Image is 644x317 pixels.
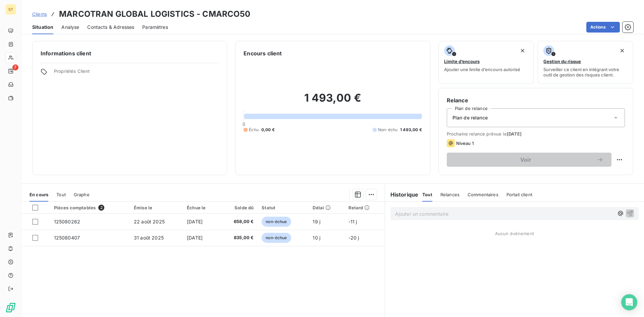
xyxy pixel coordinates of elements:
[543,67,628,77] span: Surveiller ce client en intégrant votre outil de gestion des risques client.
[244,49,282,57] h6: Encours client
[61,24,79,31] span: Analyse
[313,235,320,241] span: 10 j
[5,302,16,313] img: Logo LeanPay
[134,235,164,241] span: 31 août 2025
[440,192,460,197] span: Relances
[262,217,291,227] span: non-échue
[41,49,219,57] h6: Informations client
[134,219,165,224] span: 22 août 2025
[30,192,48,197] span: En cours
[507,131,522,137] span: [DATE]
[243,121,245,127] span: 0
[447,131,625,137] span: Prochaine relance prévue le
[56,192,66,197] span: Tout
[447,153,611,167] button: Voir
[444,59,480,64] span: Limite d’encours
[447,96,625,104] h6: Relance
[385,191,419,199] h6: Historique
[74,192,90,197] span: Graphe
[32,11,47,17] a: Clients
[506,192,532,197] span: Portail client
[348,235,359,241] span: -20 j
[262,233,291,243] span: non-échue
[543,59,581,64] span: Gestion du risque
[98,205,104,211] span: 2
[187,219,203,224] span: [DATE]
[495,231,534,236] span: Aucun évènement
[54,219,80,224] span: 125080262
[261,127,275,133] span: 0,00 €
[32,24,53,31] span: Situation
[224,218,254,225] span: 658,00 €
[313,205,340,210] div: Délai
[249,127,259,133] span: Échu
[187,205,216,210] div: Échue le
[586,22,620,33] button: Actions
[444,67,520,72] span: Ajouter une limite d’encours autorisé
[54,235,80,241] span: 125080407
[313,219,320,224] span: 19 j
[59,8,251,20] h3: MARCOTRAN GLOBAL LOGISTICS - CMARCO50
[456,141,474,146] span: Niveau 1
[621,294,637,310] div: Open Intercom Messenger
[538,41,633,84] button: Gestion du risqueSurveiller ce client en intégrant votre outil de gestion des risques client.
[32,11,47,17] span: Clients
[348,205,381,210] div: Retard
[87,24,134,31] span: Contacts & Adresses
[262,205,305,210] div: Statut
[134,205,179,210] div: Émise le
[142,24,168,31] span: Paramètres
[378,127,397,133] span: Non-échu
[224,205,254,210] div: Solde dû
[54,205,126,211] div: Pièces comptables
[244,91,422,111] h2: 1 493,00 €
[5,4,16,15] div: ST
[348,219,357,224] span: -11 j
[400,127,422,133] span: 1 493,00 €
[187,235,203,241] span: [DATE]
[455,157,597,162] span: Voir
[422,192,432,197] span: Tout
[224,234,254,241] span: 835,00 €
[468,192,498,197] span: Commentaires
[452,114,488,121] span: Plan de relance
[438,41,534,84] button: Limite d’encoursAjouter une limite d’encours autorisé
[12,64,18,70] span: 7
[54,68,219,78] span: Propriétés Client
